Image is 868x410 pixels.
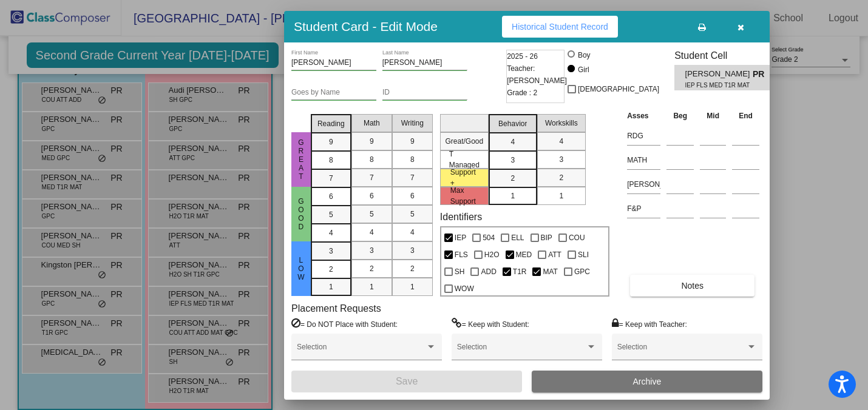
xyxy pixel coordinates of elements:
[455,281,474,296] span: WOW
[674,50,780,61] h3: Student Cell
[630,275,754,297] button: Notes
[507,50,538,62] span: 2025 - 26
[329,173,333,184] span: 7
[685,81,744,90] span: IEP FLS MED T1R MAT
[410,136,415,147] span: 9
[329,191,333,202] span: 6
[510,173,515,184] span: 2
[329,246,333,257] span: 3
[483,230,495,245] span: 504
[370,172,374,183] span: 7
[296,256,307,281] span: Low
[569,230,585,245] span: COU
[612,318,687,330] label: = Keep with Teacher:
[559,172,563,183] span: 2
[317,118,345,129] span: Reading
[729,109,762,123] th: End
[697,109,729,123] th: Mid
[510,190,515,201] span: 1
[294,19,438,34] h3: Student Card - Edit Mode
[370,227,374,238] span: 4
[545,118,578,129] span: Workskills
[578,82,659,96] span: [DEMOGRAPHIC_DATA]
[507,87,537,99] span: Grade : 2
[481,264,496,279] span: ADD
[370,263,374,274] span: 2
[548,247,561,262] span: ATT
[624,109,663,123] th: Asses
[455,264,465,279] span: SH
[633,377,662,386] span: Archive
[329,209,333,220] span: 5
[410,263,415,274] span: 2
[510,136,515,147] span: 4
[543,264,557,279] span: MAT
[296,138,307,181] span: Great
[516,247,532,262] span: MED
[484,247,500,262] span: H2O
[532,371,762,392] button: Archive
[559,190,563,201] span: 1
[370,245,374,256] span: 3
[627,200,660,218] input: assessment
[291,89,376,97] input: goes by name
[370,190,374,201] span: 6
[329,264,333,275] span: 2
[370,154,374,165] span: 8
[681,281,704,291] span: Notes
[410,172,415,183] span: 7
[410,281,415,292] span: 1
[329,281,333,292] span: 1
[291,318,398,330] label: = Do NOT Place with Student:
[559,154,563,165] span: 3
[574,264,590,279] span: GPC
[507,62,567,87] span: Teacher: [PERSON_NAME]
[541,230,552,245] span: BIP
[440,211,482,223] label: Identifiers
[291,371,522,392] button: Save
[401,118,424,129] span: Writing
[455,247,468,262] span: FLS
[502,16,618,38] button: Historical Student Record
[455,230,466,245] span: IEP
[512,22,608,32] span: Historical Student Record
[396,376,418,386] span: Save
[627,175,660,193] input: assessment
[296,197,307,231] span: Good
[410,227,415,238] span: 4
[685,68,753,81] span: [PERSON_NAME]
[370,209,374,220] span: 5
[410,245,415,256] span: 3
[329,136,333,147] span: 9
[498,118,527,129] span: Behavior
[513,264,527,279] span: T1R
[559,136,563,147] span: 4
[577,64,589,75] div: Girl
[627,151,660,169] input: assessment
[364,118,380,129] span: Math
[510,155,515,166] span: 3
[370,281,374,292] span: 1
[410,154,415,165] span: 8
[577,50,591,61] div: Boy
[410,190,415,201] span: 6
[410,209,415,220] span: 5
[511,230,524,245] span: ELL
[291,303,381,314] label: Placement Requests
[663,109,697,123] th: Beg
[329,227,333,238] span: 4
[370,136,374,147] span: 9
[753,68,770,81] span: PR
[627,127,660,145] input: assessment
[329,155,333,166] span: 8
[578,247,589,262] span: SLI
[452,318,529,330] label: = Keep with Student:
